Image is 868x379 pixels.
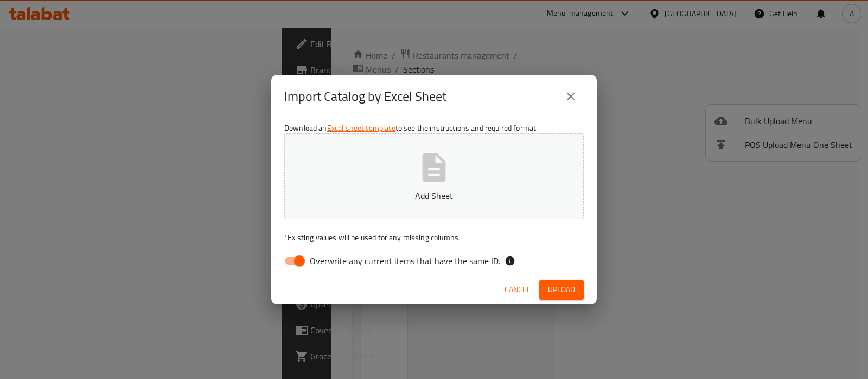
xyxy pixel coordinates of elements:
div: Download an to see the instructions and required format. [271,118,597,275]
span: Overwrite any current items that have the same ID. [310,254,500,267]
p: Existing values will be used for any missing columns. [284,232,584,243]
button: close [558,83,584,110]
button: Cancel [500,280,535,300]
p: Add Sheet [301,189,567,202]
a: Excel sheet template [327,121,395,135]
span: Upload [548,283,575,297]
button: Upload [539,280,584,300]
button: Add Sheet [284,133,584,219]
svg: If the overwrite option isn't selected, then the items that match an existing ID will be ignored ... [505,255,515,266]
h2: Import Catalog by Excel Sheet [284,88,446,105]
span: Cancel [505,283,531,297]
